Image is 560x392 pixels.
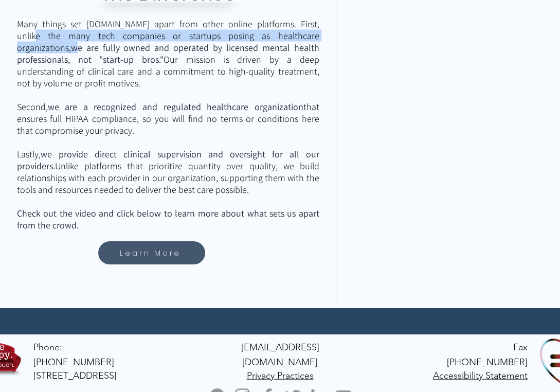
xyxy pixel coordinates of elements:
span: Lastly, Unlike platforms that prioritize quantity over quality, we build relationships with each ... [17,148,319,195]
span: Check out the video and click below to learn more about what sets us apart from the crowd. [17,207,319,231]
span: Accessibility Statement [433,370,528,381]
span: [EMAIL_ADDRESS][DOMAIN_NAME] [241,342,319,368]
iframe: The Difference [336,56,537,201]
a: Learn More [98,241,205,264]
a: Privacy Practices [247,369,314,381]
span: Many things set [DOMAIN_NAME] apart from other online platforms. First, unlike the many tech comp... [17,18,319,136]
span: we are fully owned and operated by licensed mental health professionals, not "start-up bros." [17,42,319,65]
a: Accessibility Statement [433,369,528,381]
span: [STREET_ADDRESS] [33,370,117,381]
span: Privacy Practices [247,370,314,381]
span: we are a recognized and regulated healthcare organization [48,101,303,113]
a: Phone: [PHONE_NUMBER] [33,342,114,368]
span: we provide direct clinical supervision and oversight for all our providers. [17,148,319,172]
a: [EMAIL_ADDRESS][DOMAIN_NAME] [241,341,319,368]
div: Video Player [336,56,537,201]
span: Learn More [120,247,181,259]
